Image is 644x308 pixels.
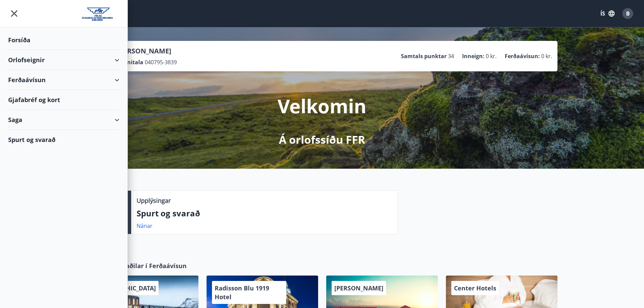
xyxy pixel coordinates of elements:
[401,52,447,60] p: Samtals punktar
[448,52,454,60] span: 34
[278,93,366,119] p: Velkomin
[486,52,497,60] span: 0 kr.
[505,52,540,60] p: Ferðaávísun :
[82,7,119,21] img: union_logo
[597,7,618,20] button: ÍS
[8,7,20,20] button: menu
[145,58,177,66] span: 040795-3839
[95,261,187,270] span: Samstarfsaðilar í Ferðaávísun
[8,30,119,50] div: Forsíða
[117,58,143,66] p: Kennitala
[454,284,496,292] span: Center Hotels
[334,284,383,292] span: [PERSON_NAME]
[8,70,119,90] div: Ferðaávísun
[117,46,177,56] p: [PERSON_NAME]
[8,110,119,130] div: Saga
[462,52,484,60] p: Inneign :
[626,10,630,17] span: B
[279,132,365,147] p: Á orlofssíðu FFR
[137,222,152,230] a: Nánar
[215,284,269,301] span: Radisson Blu 1919 Hotel
[8,90,119,110] div: Gjafabréf og kort
[137,196,171,205] p: Upplýsingar
[541,52,552,60] span: 0 kr.
[8,130,119,149] div: Spurt og svarað
[137,208,392,219] p: Spurt og svarað
[620,5,636,22] button: B
[8,50,119,70] div: Orlofseignir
